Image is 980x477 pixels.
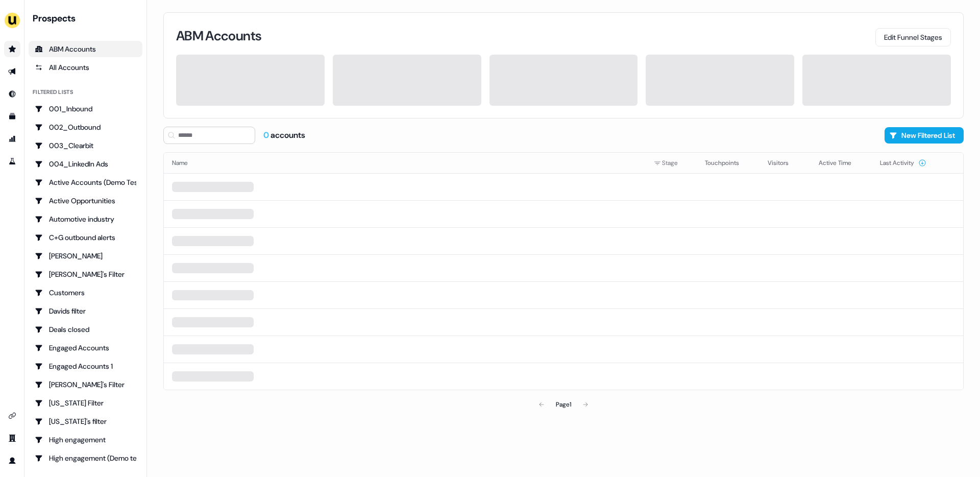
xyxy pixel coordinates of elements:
a: Go to prospects [4,41,20,57]
div: Stage [654,158,689,168]
div: ABM Accounts [35,44,136,54]
div: Active Opportunities [35,196,136,206]
div: High engagement [35,435,136,445]
a: Go to 004_LinkedIn Ads [29,156,142,172]
div: Active Accounts (Demo Test) [35,177,136,187]
div: Engaged Accounts [35,343,136,353]
div: Engaged Accounts 1 [35,361,136,371]
a: Go to outbound experience [4,63,20,80]
button: Visitors [768,154,801,172]
a: Go to attribution [4,131,20,147]
a: Go to Inbound [4,86,20,102]
div: Filtered lists [33,88,73,97]
a: Go to Automotive industry [29,211,142,227]
a: Go to Geneviève's Filter [29,376,142,393]
div: [US_STATE] Filter [35,398,136,408]
div: Prospects [33,12,142,25]
a: Go to templates [4,108,20,125]
a: Go to 002_Outbound [29,119,142,135]
div: accounts [263,130,305,141]
a: Go to 003_Clearbit [29,137,142,154]
a: Go to Davids filter [29,303,142,319]
div: Automotive industry [35,214,136,224]
a: Go to High engagement (Demo testing) [29,450,142,466]
span: 0 [263,130,271,140]
a: All accounts [29,59,142,76]
button: New Filtered List [885,127,964,144]
div: High engagement (Demo testing) [35,453,136,463]
div: Customers [35,288,136,298]
div: [US_STATE]'s filter [35,416,136,426]
a: Go to Charlotte Stone [29,248,142,264]
a: Go to integrations [4,408,20,424]
button: Touchpoints [705,154,751,172]
a: Go to experiments [4,153,20,170]
a: Go to Customers [29,284,142,301]
a: Go to C+G outbound alerts [29,229,142,246]
div: C+G outbound alerts [35,232,136,243]
a: Go to profile [4,452,20,469]
div: 001_Inbound [35,104,136,114]
div: Deals closed [35,324,136,335]
button: Last Activity [880,154,926,172]
a: ABM Accounts [29,41,142,57]
h3: ABM Accounts [176,29,261,42]
div: [PERSON_NAME]'s Filter [35,379,136,390]
div: 004_LinkedIn Ads [35,159,136,169]
a: Go to Charlotte's Filter [29,266,142,282]
div: Page 1 [556,399,571,410]
div: 003_Clearbit [35,140,136,151]
a: Go to Deals closed [29,321,142,338]
button: Active Time [819,154,864,172]
a: Go to Engaged Accounts 1 [29,358,142,374]
div: All Accounts [35,62,136,73]
div: [PERSON_NAME] [35,251,136,261]
div: Davids filter [35,306,136,316]
a: Go to Georgia Filter [29,395,142,411]
a: Go to Engaged Accounts [29,340,142,356]
a: Go to team [4,430,20,446]
a: Go to Active Opportunities [29,193,142,209]
a: Go to Georgia's filter [29,413,142,430]
a: Go to High engagement [29,432,142,448]
div: [PERSON_NAME]'s Filter [35,269,136,279]
div: 002_Outbound [35,122,136,132]
a: Go to 001_Inbound [29,101,142,117]
a: Go to Active Accounts (Demo Test) [29,174,142,190]
button: Edit Funnel Stages [875,28,951,46]
th: Name [164,153,646,173]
